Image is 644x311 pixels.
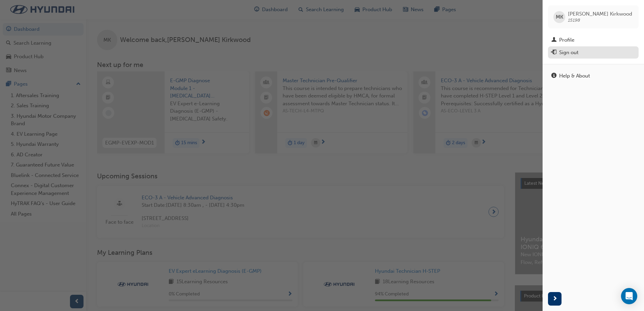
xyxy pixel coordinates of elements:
span: man-icon [551,37,556,43]
span: 15198 [568,17,580,23]
div: Open Intercom Messenger [621,288,637,304]
button: Sign out [548,46,639,59]
div: Sign out [559,49,578,57]
span: info-icon [551,73,556,79]
div: Profile [559,36,574,44]
span: exit-icon [551,50,556,56]
a: Profile [548,34,639,46]
a: Help & About [548,70,639,82]
span: [PERSON_NAME] Kirkwood [568,11,632,17]
span: MK [556,13,563,21]
div: Help & About [559,72,590,80]
span: next-icon [552,295,557,303]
